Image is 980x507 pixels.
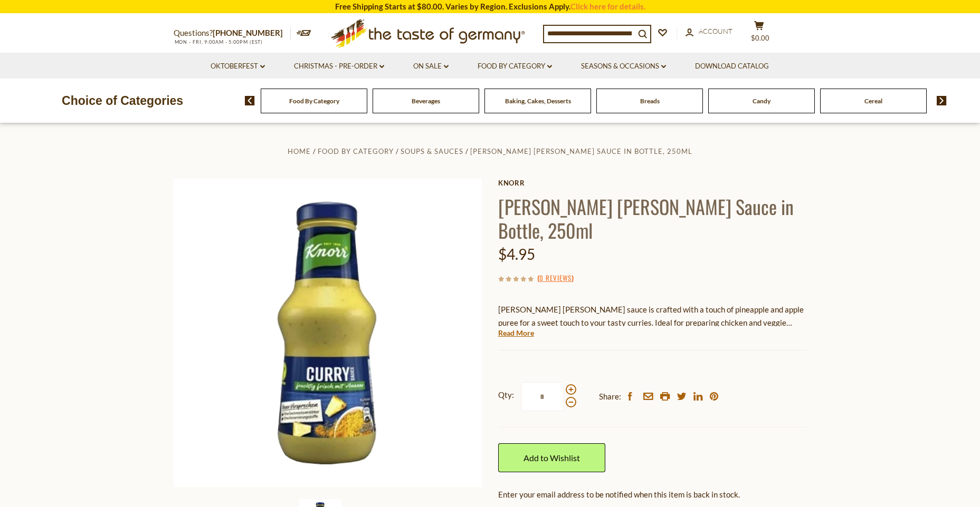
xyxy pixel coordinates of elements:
a: Candy [753,97,770,105]
a: Breads [640,97,660,105]
a: Beverages [412,97,440,105]
img: next arrow [937,96,947,105]
h1: [PERSON_NAME] [PERSON_NAME] Sauce in Bottle, 250ml [498,194,807,242]
a: Seasons & Occasions [581,61,666,72]
a: [PERSON_NAME] [PERSON_NAME] Sauce in Bottle, 250ml [470,147,692,155]
a: Knorr [498,179,807,187]
span: $4.95 [498,245,535,263]
img: Knorr Curry [174,179,482,487]
span: MON - FRI, 9:00AM - 5:00PM (EST) [174,39,263,45]
span: Account [699,27,732,35]
a: Cereal [864,97,882,105]
a: Baking, Cakes, Desserts [505,97,571,105]
img: previous arrow [245,96,255,105]
a: [PHONE_NUMBER] [213,28,283,37]
a: Food By Category [289,97,339,105]
span: ( ) [537,272,574,283]
a: Account [686,26,732,37]
a: Download Catalog [695,61,769,72]
a: Home [288,147,311,155]
p: Questions? [174,26,291,40]
a: Oktoberfest [211,61,265,72]
span: Share: [599,390,621,403]
a: 0 Reviews [539,272,572,284]
a: Food By Category [478,61,552,72]
a: Food By Category [318,147,394,155]
span: [PERSON_NAME] [PERSON_NAME] sauce is crafted with a touch of pineapple and apple puree for a swee... [498,305,804,354]
span: $0.00 [751,34,769,42]
a: Soups & Sauces [401,147,463,155]
strong: Qty: [498,388,514,402]
a: Christmas - PRE-ORDER [294,61,384,72]
a: Click here for details. [570,2,645,11]
input: Qty: [521,382,564,411]
a: On Sale [413,61,449,72]
div: Enter your email address to be notified when this item is back in stock. [498,488,807,501]
a: Read More [498,328,534,338]
a: Add to Wishlist [498,443,605,472]
button: $0.00 [744,21,775,47]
